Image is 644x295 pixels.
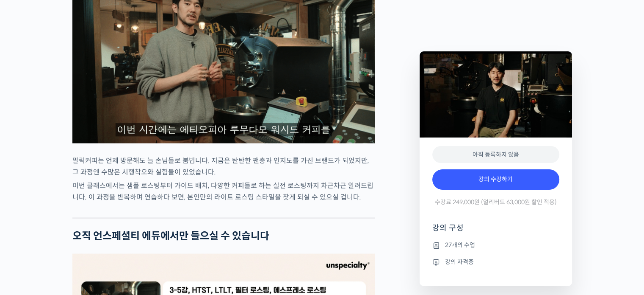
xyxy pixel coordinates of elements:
span: 대화 [77,238,88,244]
a: 설정 [109,225,163,246]
a: 강의 수강하기 [432,169,559,190]
p: 이번 클래스에서는 샘플 로스팅부터 가이드 배치, 다양한 커피들로 하는 실전 로스팅까지 차근차근 알려드립니다. 이 과정을 반복하며 연습하다 보면, 본인만의 라이트 로스팅 스타일... [72,180,375,203]
h4: 강의 구성 [432,223,559,240]
span: 수강료 249,000원 (얼리버드 63,000원 할인 적용) [435,198,557,206]
p: 말릭커피는 언제 방문해도 늘 손님들로 붐빕니다. 지금은 탄탄한 팬층과 인지도를 가진 브랜드가 되었지만, 그 과정엔 수많은 시행착오와 실험들이 있었습니다. [72,155,375,178]
a: 홈 [3,225,56,246]
a: 대화 [56,225,109,246]
li: 강의 자격증 [432,257,559,267]
span: 설정 [131,237,141,244]
div: 아직 등록하지 않음 [432,146,559,163]
span: 홈 [27,237,32,244]
li: 27개의 수업 [432,240,559,250]
strong: 오직 언스페셜티 에듀에서만 들으실 수 있습니다 [72,230,269,242]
